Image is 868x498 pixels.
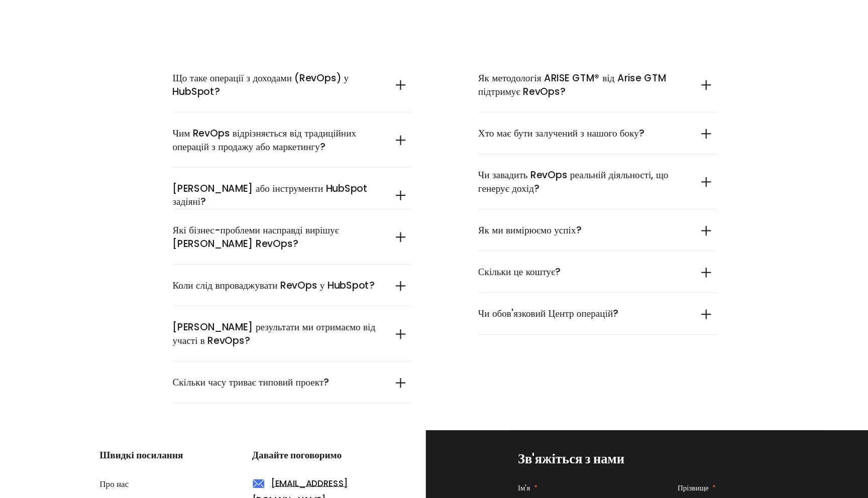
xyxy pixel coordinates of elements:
font: Ім'я [503,483,514,493]
font: Які бізнес-проблеми насправді вирішує [PERSON_NAME] RevOps? [179,240,336,265]
summary: Хто має бути залучений з нашого боку? [466,137,689,176]
font: Зв'яжіться з нами [503,452,603,470]
font: Хто має бути залучений з нашого боку? [466,150,621,162]
font: Скільки це коштує? [466,280,543,292]
font: Чи завадить RevOps реальній діяльності, що генерує дохід? [466,189,644,213]
font: Коли слід впроваджувати RevOps у HubSpot? [179,292,369,305]
font: Чим RevOps відрізняється від традиційних операцій з продажу або маркетингу? [179,150,352,174]
summary: Коли слід впроваджувати RevOps у HubSpot? [179,279,403,318]
summary: [PERSON_NAME] результати ми отримаємо від участі в RevOps? [179,318,403,370]
font: Швидкі посилання [111,451,189,464]
summary: Чим RevOps відрізняється від традиційних операцій з продажу або маркетингу? [179,137,403,188]
summary: Скільки це коштує? [466,267,689,306]
font: Як ми вимірюємо успіх? [466,240,562,253]
summary: Що таке операції з доходами (RevOps) у HubSpot? [179,85,403,137]
summary: Чи завадить RevOps реальній діяльності, що генерує дохід? [466,176,689,227]
font: [PERSON_NAME] або інструменти HubSpot задіяні? [179,201,362,226]
font: Що таке операції з доходами (RevOps) у HubSpot? [179,98,345,122]
font: Давайте поговоримо [254,451,338,464]
font: Часті запитання [382,9,486,29]
font: Як методологія ARISE GTM® від Arise GTM підтримує RevOps? [466,98,641,122]
font: Скільки часу триває типовий проект? [179,383,326,396]
font: Прізвище [653,483,682,493]
font: [PERSON_NAME] результати ми отримаємо від участі в RevOps? [179,331,369,356]
summary: Скільки часу триває типовий проект? [179,370,403,409]
font: Чи обов'язковий Центр операцій? [466,319,597,331]
summary: Як методологія ARISE GTM® від Arise GTM підтримує RevOps? [466,85,689,137]
font: Про нас [111,479,138,490]
summary: Як ми вимірюємо успіх? [466,227,689,267]
summary: [PERSON_NAME] або інструменти HubSpot задіяні? [179,188,403,240]
summary: Чи обов'язковий Центр операцій? [466,306,689,345]
summary: Які бізнес-проблеми насправді вирішує [PERSON_NAME] RevOps? [179,227,403,279]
